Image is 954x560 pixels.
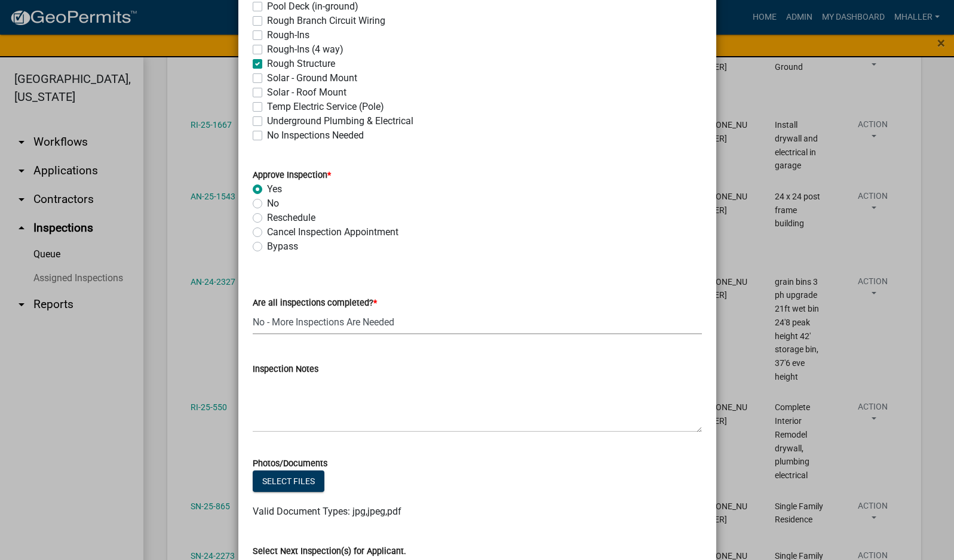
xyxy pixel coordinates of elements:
[267,114,413,128] label: Underground Plumbing & Electrical
[267,28,309,42] label: Rough-Ins
[267,100,384,114] label: Temp Electric Service (Pole)
[267,128,364,143] label: No Inspections Needed
[253,547,406,556] label: Select Next Inspection(s) for Applicant.
[267,211,315,225] label: Reschedule
[267,85,346,100] label: Solar - Roof Mount
[267,225,398,239] label: Cancel Inspection Appointment
[253,506,401,517] span: Valid Document Types: jpg,jpeg,pdf
[253,171,331,180] label: Approve Inspection
[267,57,335,71] label: Rough Structure
[267,42,343,57] label: Rough-Ins (4 way)
[253,470,324,492] button: Select files
[267,239,298,254] label: Bypass
[253,365,318,374] label: Inspection Notes
[267,196,279,211] label: No
[267,71,357,85] label: Solar - Ground Mount
[267,182,282,196] label: Yes
[253,460,327,468] label: Photos/Documents
[267,14,385,28] label: Rough Branch Circuit Wiring
[253,299,377,307] label: Are all inspections completed?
